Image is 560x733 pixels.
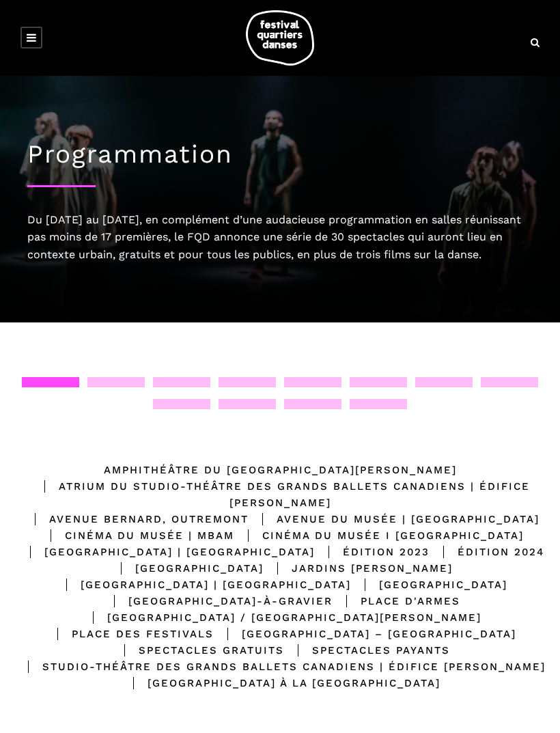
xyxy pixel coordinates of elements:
div: Amphithéâtre du [GEOGRAPHIC_DATA][PERSON_NAME] [104,462,457,478]
div: Avenue Bernard, Outremont [21,511,249,527]
div: Place des Festivals [44,626,214,642]
div: [GEOGRAPHIC_DATA] | [GEOGRAPHIC_DATA] [16,544,315,560]
div: [GEOGRAPHIC_DATA]-à-Gravier [100,593,333,609]
div: [GEOGRAPHIC_DATA] [351,577,507,593]
div: Avenue du Musée | [GEOGRAPHIC_DATA] [249,511,540,527]
div: Cinéma du Musée I [GEOGRAPHIC_DATA] [234,527,524,544]
div: [GEOGRAPHIC_DATA] | [GEOGRAPHIC_DATA] [53,577,351,593]
div: Studio-Théâtre des Grands Ballets Canadiens | Édifice [PERSON_NAME] [14,659,546,675]
div: Place d'Armes [333,593,460,609]
div: Spectacles gratuits [111,642,284,659]
div: Édition 2024 [430,544,544,560]
div: [GEOGRAPHIC_DATA] / [GEOGRAPHIC_DATA][PERSON_NAME] [79,609,481,626]
h1: Programmation [27,139,533,169]
div: [GEOGRAPHIC_DATA] [107,560,264,577]
div: Cinéma du Musée | MBAM [37,527,234,544]
img: logo-fqd-med [246,10,314,66]
div: [GEOGRAPHIC_DATA] – [GEOGRAPHIC_DATA] [214,626,516,642]
div: Spectacles Payants [284,642,450,659]
div: Jardins [PERSON_NAME] [264,560,453,577]
div: Du [DATE] au [DATE], en complément d’une audacieuse programmation en salles réunissant pas moins ... [27,211,533,264]
div: Édition 2023 [315,544,430,560]
div: [GEOGRAPHIC_DATA] à la [GEOGRAPHIC_DATA] [120,675,440,691]
div: Atrium du Studio-Théâtre des Grands Ballets Canadiens | Édifice [PERSON_NAME] [14,478,546,511]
